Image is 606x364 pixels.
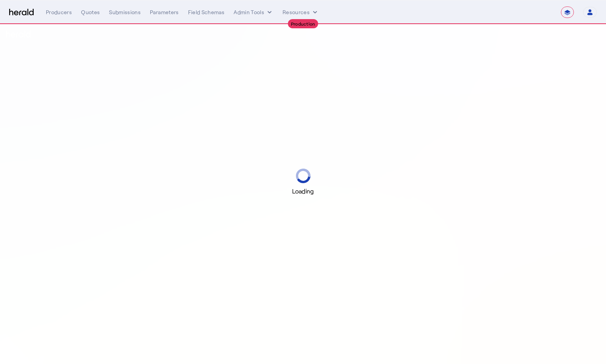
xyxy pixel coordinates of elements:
[188,8,225,16] div: Field Schemas
[283,8,319,16] button: Resources dropdown menu
[109,8,141,16] div: Submissions
[46,8,72,16] div: Producers
[234,8,273,16] button: internal dropdown menu
[150,8,179,16] div: Parameters
[9,9,34,16] img: Herald Logo
[81,8,100,16] div: Quotes
[288,19,318,28] div: Production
